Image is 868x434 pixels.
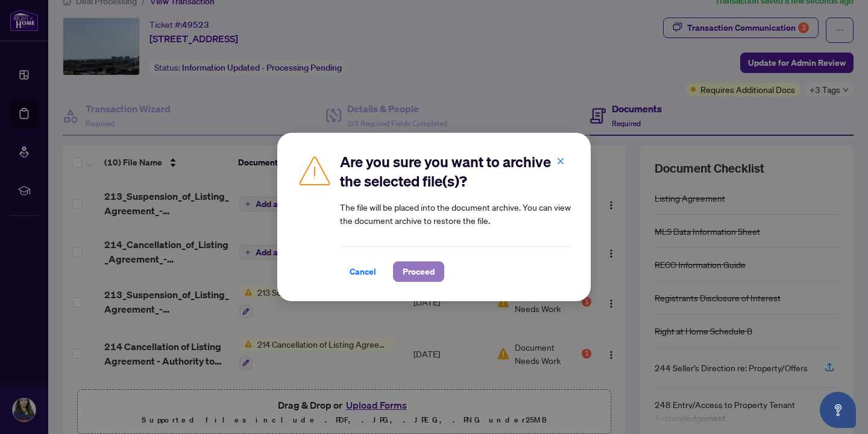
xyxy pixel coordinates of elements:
span: Cancel [350,262,376,281]
span: Proceed [403,262,435,281]
button: Cancel [340,261,386,282]
img: Caution Icon [297,152,333,188]
span: close [556,157,565,165]
article: The file will be placed into the document archive. You can view the document archive to restore t... [340,200,571,227]
h2: Are you sure you want to archive the selected file(s)? [340,152,571,191]
button: Open asap [820,392,856,428]
button: Proceed [393,261,444,282]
